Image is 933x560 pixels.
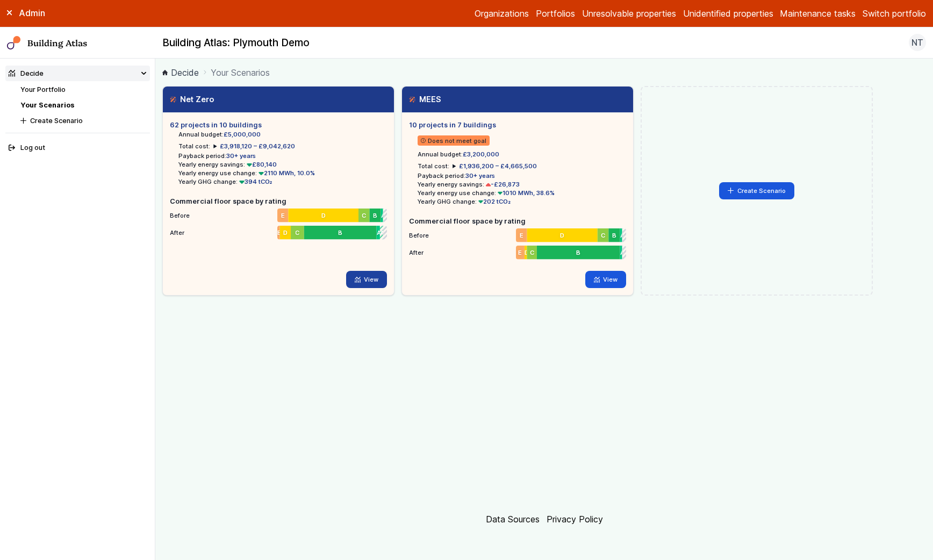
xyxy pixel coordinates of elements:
span: £5,000,000 [224,131,261,138]
a: Decide [162,66,199,79]
li: Yearly energy savings: [418,180,626,189]
a: Unidentified properties [683,7,773,20]
span: E [520,231,523,240]
summary: £3,918,120 – £9,042,620 [213,142,295,150]
span: 30+ years [226,152,256,160]
span: 2110 MWh, 10.0% [257,169,315,177]
a: View [585,271,627,288]
span: C [601,231,605,240]
li: Yearly energy use change: [178,169,387,177]
h6: Total cost: [418,162,449,170]
a: Organizations [475,7,529,20]
h2: Building Atlas: Plymouth Demo [162,36,310,50]
h6: Total cost: [178,142,210,150]
li: Payback period: [418,171,626,180]
h5: Commercial floor space by rating [409,216,626,226]
span: C [530,248,534,257]
span: 1010 MWh, 38.6% [496,189,555,197]
li: Annual budget: [178,130,387,139]
span: B [576,248,580,257]
span: £1,936,200 – £4,665,500 [459,162,537,170]
span: B [338,228,342,237]
span: D [283,228,287,237]
span: D [321,211,326,220]
span: A [620,248,622,257]
span: B [612,231,616,240]
span: C [362,211,366,220]
span: C [295,228,299,237]
span: B [373,211,377,220]
button: Create Scenario [17,113,150,128]
img: main-0bbd2752.svg [7,36,21,50]
div: Decide [9,68,44,78]
a: Portfolios [536,7,575,20]
a: Unresolvable properties [582,7,676,20]
li: After [170,224,387,238]
span: £3,200,000 [463,150,499,158]
li: Annual budget: [418,150,626,159]
span: A+ [380,228,383,237]
span: 394 tCO₂ [238,178,272,185]
span: D [525,248,527,257]
summary: Decide [5,66,150,81]
li: Before [409,226,626,240]
li: Before [170,206,387,220]
span: £80,140 [245,161,277,168]
span: 202 tCO₂ [477,198,511,205]
a: View [346,271,387,288]
span: 30+ years [465,172,495,180]
h5: 62 projects in 10 buildings [170,120,387,130]
a: Your Portfolio [20,85,66,94]
a: Maintenance tasks [780,7,856,20]
span: A [377,228,380,237]
h3: MEES [409,94,441,105]
span: E [519,248,522,257]
a: Your Scenarios [20,101,74,109]
span: Your Scenarios [211,66,270,79]
summary: £1,936,200 – £4,665,500 [453,162,537,170]
li: After [409,243,626,257]
a: Data Sources [486,514,540,525]
span: Does not meet goal [418,135,490,146]
span: £3,918,120 – £9,042,620 [220,142,295,150]
span: A [381,211,383,220]
li: Yearly energy savings: [178,160,387,169]
span: D [560,231,564,240]
h5: 10 projects in 7 buildings [409,120,626,130]
h3: Net Zero [170,94,214,105]
li: Yearly energy use change: [418,189,626,197]
button: Create Scenario [719,182,794,199]
a: Privacy Policy [547,514,603,525]
li: Yearly GHG change: [418,197,626,206]
span: NT [912,36,923,49]
li: Payback period: [178,152,387,160]
span: E [277,228,280,237]
button: Switch portfolio [863,7,926,20]
span: -£26,873 [484,181,520,188]
span: A [620,231,622,240]
li: Yearly GHG change: [178,177,387,186]
span: E [281,211,284,220]
button: NT [909,34,926,51]
button: Log out [5,140,150,156]
h5: Commercial floor space by rating [170,196,387,206]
